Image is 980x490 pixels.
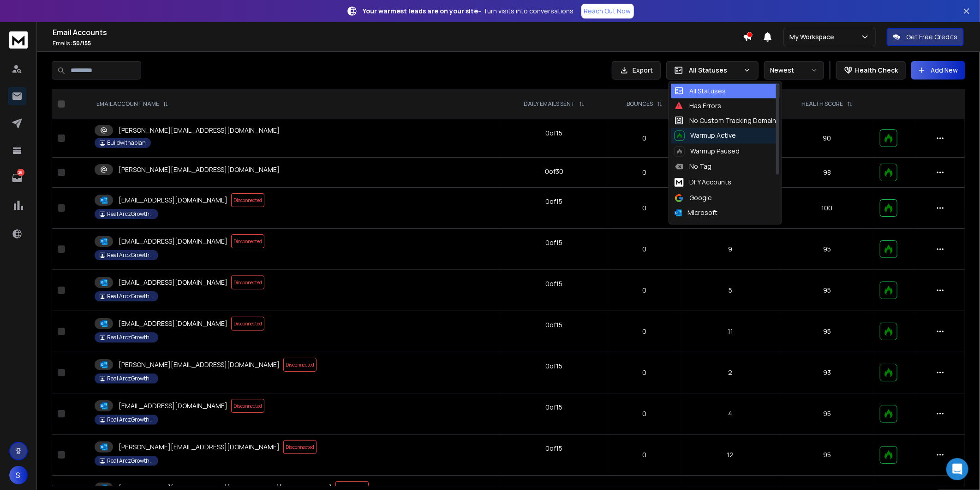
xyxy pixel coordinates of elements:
p: [EMAIL_ADDRESS][DOMAIN_NAME] [119,401,227,410]
td: 9 [681,229,780,270]
p: 28 [17,169,24,176]
span: Disconnected [231,276,264,289]
p: 0 [614,368,675,377]
td: 2 [681,352,780,393]
p: Health Check [855,66,898,75]
td: 93 [780,352,874,393]
div: 0 of 30 [545,167,563,176]
p: My Workspace [789,32,838,42]
p: 0 [614,245,675,254]
span: Disconnected [283,440,317,454]
button: Newest [764,61,824,80]
p: [PERSON_NAME][EMAIL_ADDRESS][DOMAIN_NAME] [119,165,280,174]
p: HEALTH SCORE [802,100,843,108]
button: S [9,466,28,484]
div: All Statuses [675,86,726,96]
span: Disconnected [283,358,317,372]
p: Real ArczGrowth Campaign [107,375,153,382]
td: 95 [780,435,874,476]
td: 95 [780,311,874,352]
div: Has Errors [675,101,721,110]
strong: Your warmest leads are on your site [363,6,478,15]
p: Real ArczGrowth Campaign [107,251,153,259]
p: DAILY EMAILS SENT [524,100,575,108]
div: 0 of 15 [546,320,563,330]
h1: Email Accounts [53,27,743,38]
button: Health Check [836,61,906,80]
span: Disconnected [231,193,264,207]
p: 0 [614,168,675,177]
p: 0 [614,134,675,143]
div: 0 of 15 [546,361,563,371]
p: [PERSON_NAME][EMAIL_ADDRESS][DOMAIN_NAME] [119,126,280,135]
div: Warmup Active [675,131,736,141]
a: 28 [8,169,26,187]
div: No Custom Tracking Domain [675,116,776,125]
img: logo [9,31,28,49]
div: No Tag [675,162,711,171]
p: [EMAIL_ADDRESS][DOMAIN_NAME] [119,278,227,287]
div: EMAIL ACCOUNT NAME [96,100,168,108]
p: [EMAIL_ADDRESS][DOMAIN_NAME] [119,319,227,328]
p: Emails : [53,40,743,47]
p: – Turn visits into conversations [363,6,574,16]
td: 95 [780,270,874,311]
div: 0 of 15 [546,444,563,453]
button: Get Free Credits [887,28,964,46]
td: 11 [681,311,780,352]
p: Real ArczGrowth Campaign [107,457,153,465]
p: All Statuses [689,66,740,75]
div: Google [675,194,712,203]
p: 0 [614,450,675,459]
div: DFY Accounts [675,177,731,188]
span: Disconnected [231,399,264,413]
td: 5 [681,270,780,311]
p: [PERSON_NAME][EMAIL_ADDRESS][DOMAIN_NAME] [119,360,280,369]
p: Real ArczGrowth Campaign [107,210,153,218]
a: Reach Out Now [581,4,634,18]
span: Disconnected [231,234,264,248]
p: Real ArczGrowth Campaign [107,293,153,300]
p: [EMAIL_ADDRESS][DOMAIN_NAME] [119,196,227,205]
p: 0 [614,203,675,213]
p: [EMAIL_ADDRESS][DOMAIN_NAME] [119,237,227,246]
span: 50 / 155 [73,39,91,47]
td: 95 [780,229,874,270]
td: 90 [780,119,874,158]
button: Export [612,61,661,80]
td: 4 [681,393,780,435]
p: Buildwithaplan [107,139,146,147]
p: 0 [614,327,675,336]
button: Add New [911,61,965,80]
p: Get Free Credits [906,32,957,42]
div: Open Intercom Messenger [946,458,968,480]
div: Warmup Paused [675,147,740,157]
p: [PERSON_NAME][EMAIL_ADDRESS][DOMAIN_NAME] [119,442,280,452]
td: 12 [681,435,780,476]
td: 98 [780,158,874,188]
p: 0 [614,286,675,295]
div: 0 of 15 [546,403,563,412]
p: Real ArczGrowth Campaign [107,334,153,341]
p: 0 [614,409,675,418]
p: BOUNCES [627,100,653,108]
div: 0 of 15 [546,129,563,138]
div: 0 of 15 [546,279,563,288]
td: 100 [780,188,874,229]
span: Disconnected [231,317,264,331]
div: Microsoft [675,208,717,218]
p: Reach Out Now [584,6,631,16]
div: 0 of 15 [546,197,563,206]
div: 0 of 15 [546,238,563,247]
p: Real ArczGrowth Campaign [107,416,153,423]
td: 95 [780,393,874,435]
